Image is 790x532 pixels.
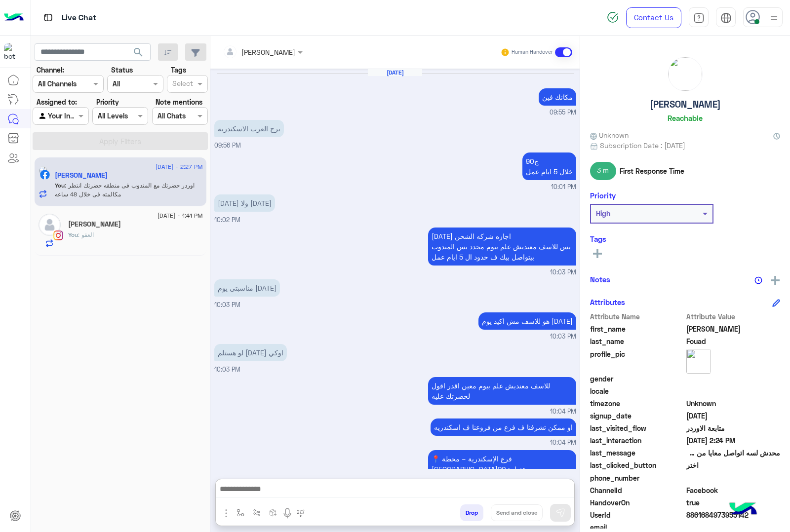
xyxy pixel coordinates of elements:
label: Tags [171,65,186,75]
span: last_name [590,336,684,346]
button: select flow [233,504,249,521]
h6: Reachable [668,114,703,122]
span: last_message [590,448,684,458]
span: null [686,374,781,384]
img: profile [768,12,780,24]
h5: Zeyad Alaa [68,220,121,228]
span: 0 [686,485,781,495]
img: Instagram [53,230,63,240]
img: hulul-logo.png [726,493,760,527]
span: gender [590,374,684,384]
img: send message [555,508,565,518]
img: create order [269,509,277,517]
span: 10:03 PM [214,366,240,373]
span: last_clicked_button [590,460,684,470]
button: search [126,43,151,65]
h6: Attributes [590,298,625,306]
h5: Ahmed Fouad [55,171,108,180]
span: true [686,497,781,508]
p: 8/9/2025, 10:03 PM [214,344,287,361]
span: 2025-09-16T11:24:08.899Z [686,435,781,446]
span: Ahmed [686,324,781,334]
span: 09:56 PM [214,142,241,149]
label: Assigned to: [37,97,77,107]
span: محدش لسه اتواصل معايا من شركه الشحن ! [686,448,781,458]
span: [DATE] - 2:27 PM [156,162,202,171]
button: create order [265,504,281,521]
label: Note mentions [156,97,202,107]
span: العفو [78,231,94,238]
span: First Response Time [620,166,684,176]
img: picture [686,349,711,374]
span: first_name [590,324,684,334]
img: Trigger scenario [253,509,261,517]
h6: Tags [590,234,780,243]
p: 8/9/2025, 10:04 PM [431,418,576,436]
button: Send and close [491,504,543,521]
button: Trigger scenario [249,504,265,521]
span: 10:03 PM [550,268,576,277]
span: 3 m [590,162,616,180]
a: Contact Us [626,7,681,28]
span: HandoverOn [590,497,684,508]
p: 8/9/2025, 10:04 PM [428,377,576,405]
span: 09:55 PM [550,108,576,117]
span: 8861684973955142 [686,510,781,520]
h6: Notes [590,275,610,284]
img: picture [669,57,702,91]
button: Drop [460,504,483,521]
p: 8/9/2025, 10:01 PM [522,152,576,180]
span: null [686,473,781,483]
span: You [68,231,78,238]
p: 8/9/2025, 9:55 PM [539,88,576,106]
h6: Priority [590,191,616,200]
span: 10:04 PM [550,438,576,448]
img: tab [42,11,54,24]
span: 10:03 PM [214,301,240,308]
label: Status [111,65,133,75]
span: signup_date [590,411,684,421]
span: timezone [590,398,684,409]
span: 10:01 PM [551,183,576,192]
img: tab [720,12,732,24]
span: Attribute Name [590,311,684,322]
img: send attachment [220,507,232,519]
img: make a call [297,509,305,517]
span: Subscription Date : [DATE] [600,140,685,151]
span: profile_pic [590,349,684,372]
img: tab [693,12,705,24]
span: Unknown [590,130,629,140]
span: 2025-09-08T18:36:55.307Z [686,411,781,421]
img: notes [754,276,762,284]
span: Fouad [686,336,781,346]
span: null [686,386,781,396]
img: defaultAdmin.png [39,214,61,236]
span: اختر [686,460,781,470]
span: اوردر حضرتك مع المندوب فى منطقه حضرتك انتظر مكالمته فى خلال 48 ساعه [55,182,195,198]
span: last_interaction [590,435,684,446]
span: UserId [590,510,684,520]
p: 8/9/2025, 9:56 PM [214,120,284,137]
img: send voice note [281,507,293,519]
p: 8/9/2025, 10:03 PM [478,312,576,330]
img: add [771,276,780,285]
img: spinner [607,11,619,23]
img: 713415422032625 [4,43,22,61]
span: You [55,182,65,189]
img: picture [39,166,47,175]
img: Facebook [40,170,50,180]
a: tab [689,7,709,28]
p: 8/9/2025, 10:02 PM [214,194,275,212]
h6: [DATE] [368,69,422,76]
span: phone_number [590,473,684,483]
button: Apply Filters [33,132,208,150]
span: متابعة الاوردر [686,423,781,433]
h5: [PERSON_NAME] [650,99,721,110]
img: Logo [4,7,24,28]
span: locale [590,386,684,396]
p: Live Chat [62,11,96,25]
div: Select [171,78,193,91]
span: ChannelId [590,485,684,495]
span: Unknown [686,398,781,409]
label: Channel: [37,65,64,75]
